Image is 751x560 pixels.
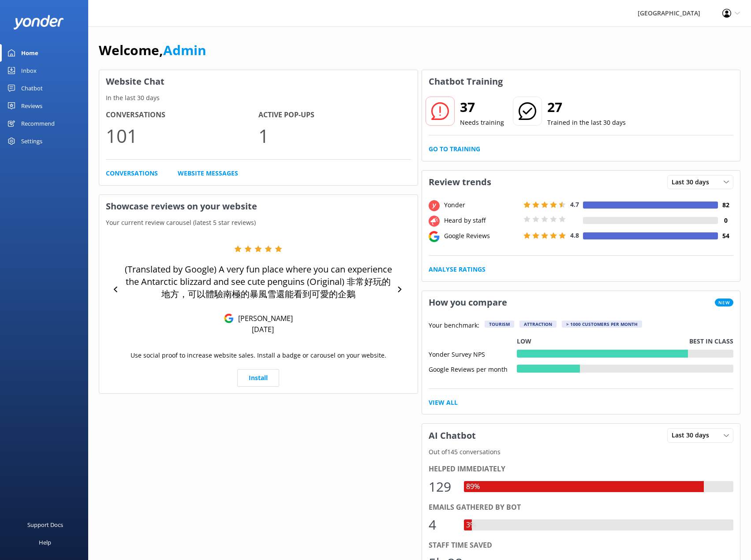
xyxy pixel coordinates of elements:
[718,200,733,210] h4: 82
[131,351,386,360] p: Use social proof to increase website sales. Install a badge or carousel on your website.
[422,447,740,457] p: Out of 145 conversations
[99,218,418,228] p: Your current review carousel (latest 5 star reviews)
[718,231,733,241] h4: 54
[21,62,37,79] div: Inbox
[519,321,557,328] div: Attraction
[99,40,206,61] h1: Welcome,
[422,291,514,314] h3: How you compare
[106,121,258,150] p: 101
[39,534,51,551] div: Help
[178,168,238,178] a: Website Messages
[517,336,531,346] p: Low
[442,231,521,241] div: Google Reviews
[672,177,714,187] span: Last 30 days
[718,216,733,225] h4: 0
[429,398,458,407] a: View All
[429,144,480,154] a: Go to Training
[163,41,206,59] a: Admin
[485,321,514,328] div: Tourism
[99,70,418,93] h3: Website Chat
[99,93,418,103] p: In the last 30 days
[464,481,482,493] div: 89%
[570,200,579,209] span: 4.7
[106,109,258,121] h4: Conversations
[21,115,55,132] div: Recommend
[460,97,504,118] h2: 37
[224,314,234,323] img: Google Reviews
[21,44,38,62] div: Home
[547,97,626,118] h2: 27
[689,336,733,346] p: Best in class
[422,171,498,194] h3: Review trends
[547,118,626,127] p: Trained in the last 30 days
[429,463,734,475] div: Helped immediately
[252,325,274,334] p: [DATE]
[429,540,734,551] div: Staff time saved
[258,121,411,150] p: 1
[99,195,418,218] h3: Showcase reviews on your website
[715,299,733,306] span: New
[21,132,42,150] div: Settings
[442,200,521,210] div: Yonder
[570,231,579,239] span: 4.8
[21,79,43,97] div: Chatbot
[237,369,279,387] a: Install
[429,476,455,497] div: 129
[429,265,486,274] a: Analyse Ratings
[422,70,509,93] h3: Chatbot Training
[562,321,642,328] div: > 1000 customers per month
[460,118,504,127] p: Needs training
[13,15,64,30] img: yonder-white-logo.png
[429,350,517,358] div: Yonder Survey NPS
[27,516,63,534] div: Support Docs
[429,502,734,513] div: Emails gathered by bot
[672,430,714,440] span: Last 30 days
[422,424,482,447] h3: AI Chatbot
[258,109,411,121] h4: Active Pop-ups
[106,168,158,178] a: Conversations
[429,514,455,535] div: 4
[123,263,393,300] p: (Translated by Google) A very fun place where you can experience the Antarctic blizzard and see c...
[234,314,293,323] p: [PERSON_NAME]
[464,519,478,531] div: 3%
[21,97,42,115] div: Reviews
[442,216,521,225] div: Heard by staff
[429,365,517,373] div: Google Reviews per month
[429,321,479,331] p: Your benchmark:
